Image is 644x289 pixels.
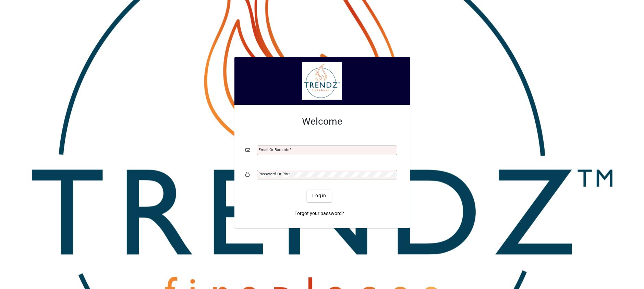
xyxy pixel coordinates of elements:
mat-label: Email or Barcode [258,147,289,152]
h2: Welcome [245,116,399,127]
span: Login [312,192,326,199]
span: Forgot your password? [294,210,344,217]
button: Login [307,190,332,202]
a: Forgot your password? [292,208,347,220]
mat-label: Password or Pin [258,172,288,176]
